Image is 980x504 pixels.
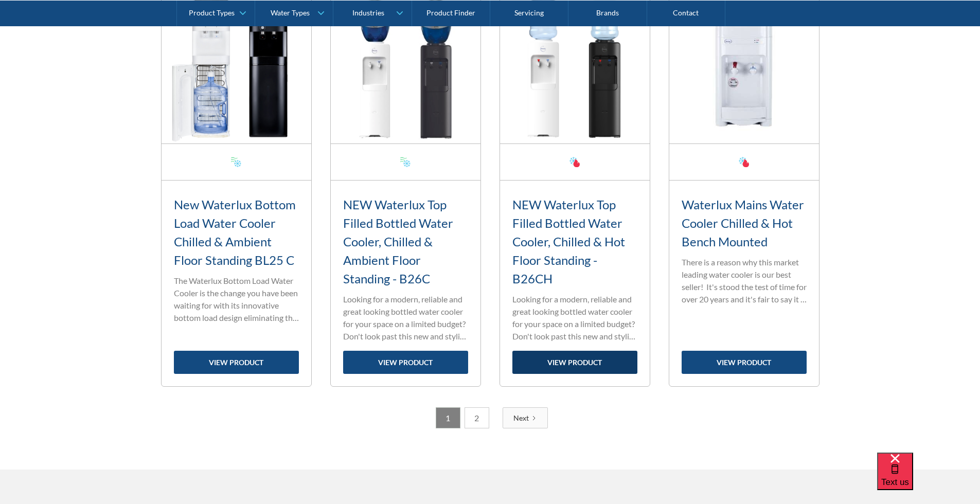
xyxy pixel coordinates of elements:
[436,407,460,428] a: 1
[682,195,807,251] h3: Waterlux Mains Water Cooler Chilled & Hot Bench Mounted
[513,412,529,423] div: Next
[174,195,299,269] h3: New Waterlux Bottom Load Water Cooler Chilled & Ambient Floor Standing BL25 C
[189,8,235,17] div: Product Types
[352,8,384,17] div: Industries
[682,351,807,374] a: view product
[174,351,299,374] a: view product
[877,453,980,504] iframe: podium webchat widget bubble
[512,195,637,288] h3: NEW Waterlux Top Filled Bottled Water Cooler, Chilled & Hot Floor Standing - B26CH
[343,293,468,343] p: Looking for a modern, reliable and great looking bottled water cooler for your space on a limited...
[271,8,310,17] div: Water Types
[161,407,819,428] div: List
[343,195,468,288] h3: NEW Waterlux Top Filled Bottled Water Cooler, Chilled & Ambient Floor Standing - B26C
[174,275,299,324] p: The Waterlux Bottom Load Water Cooler is the change you have been waiting for with its innovative...
[512,293,637,343] p: Looking for a modern, reliable and great looking bottled water cooler for your space on a limited...
[503,407,548,428] a: Next Page
[465,407,489,428] a: 2
[343,351,468,374] a: view product
[682,256,807,305] p: There is a reason why this market leading water cooler is our best seller! It's stood the test of...
[512,351,637,374] a: view product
